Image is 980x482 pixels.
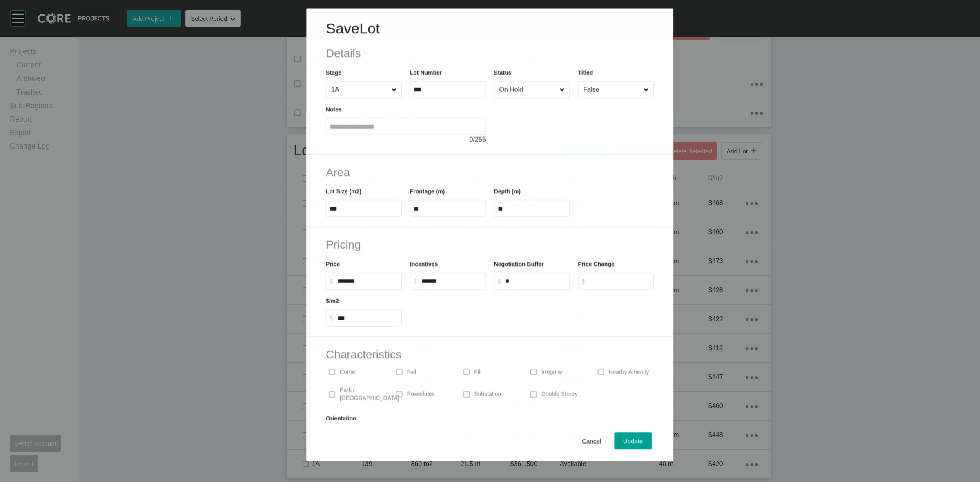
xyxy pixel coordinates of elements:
[330,315,333,322] tspan: $
[578,260,615,267] label: Price Change
[326,164,654,180] h2: Area
[590,278,650,284] input: $
[541,390,578,398] p: Double Storey
[642,81,650,98] span: Close menu...
[421,278,482,284] input: $
[498,81,558,98] input: On Hold
[623,437,643,444] span: Update
[582,81,642,98] input: False
[578,69,593,76] label: Titled
[326,45,654,61] h2: Details
[474,368,482,376] p: Fill
[330,81,390,98] input: 1A
[410,69,442,76] label: Lot Number
[407,390,435,398] p: Powerlines
[407,368,416,376] p: Fall
[326,415,356,421] label: Orientation
[337,278,398,284] input: $
[326,298,339,304] label: $/m2
[494,188,521,194] label: Depth (m)
[326,237,654,253] h2: Pricing
[340,386,399,402] p: Park / [GEOGRAPHIC_DATA]
[340,368,357,376] p: Corner
[541,368,563,376] p: Irregular
[326,188,361,194] label: Lot Size (m2)
[390,81,398,98] span: Close menu...
[573,432,610,449] button: Cancel
[410,188,445,194] label: Frontage (m)
[326,135,486,144] div: / 255
[330,278,333,285] tspan: $
[494,260,544,267] label: Negotiation Buffer
[614,432,652,449] button: Update
[410,260,438,267] label: Incentives
[326,260,340,267] label: Price
[337,315,398,322] input: $
[498,278,501,285] tspan: $
[582,437,601,444] span: Cancel
[414,278,417,285] tspan: $
[506,278,566,284] input: $
[470,136,473,143] span: 0
[582,278,585,285] tspan: $
[326,18,654,39] h1: Save Lot
[326,347,654,362] h2: Characteristics
[326,69,341,76] label: Stage
[494,69,512,76] label: Status
[609,368,649,376] p: Nearby Amenity
[558,81,566,98] span: Close menu...
[326,106,342,112] label: Notes
[474,390,501,398] p: Substation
